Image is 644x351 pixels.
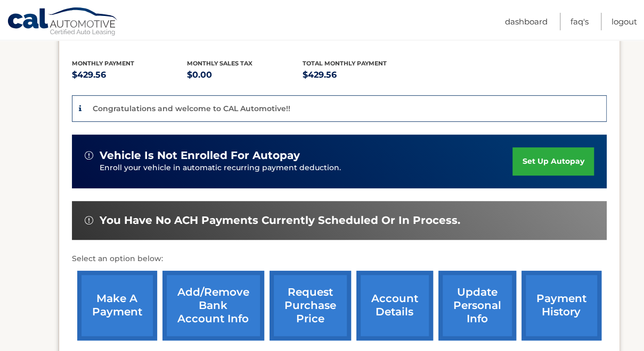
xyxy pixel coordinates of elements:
[77,271,157,340] a: make a payment
[72,253,607,265] p: Select an option below:
[72,60,134,67] span: Monthly Payment
[85,216,93,224] img: alert-white.svg
[270,271,351,340] a: request purchase price
[512,147,593,175] a: set up autopay
[162,271,264,340] a: Add/Remove bank account info
[7,7,119,38] a: Cal Automotive
[187,68,303,82] p: $0.00
[100,162,513,174] p: Enroll your vehicle in automatic recurring payment deduction.
[93,104,290,113] p: Congratulations and welcome to CAL Automotive!!
[612,13,637,30] a: Logout
[356,271,433,340] a: account details
[505,13,548,30] a: Dashboard
[438,271,516,340] a: update personal info
[521,271,601,340] a: payment history
[187,60,252,67] span: Monthly sales Tax
[570,13,589,30] a: FAQ's
[85,151,93,160] img: alert-white.svg
[303,68,418,82] p: $429.56
[100,149,300,162] span: vehicle is not enrolled for autopay
[72,68,188,82] p: $429.56
[100,214,460,227] span: You have no ACH payments currently scheduled or in process.
[303,60,387,67] span: Total Monthly Payment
